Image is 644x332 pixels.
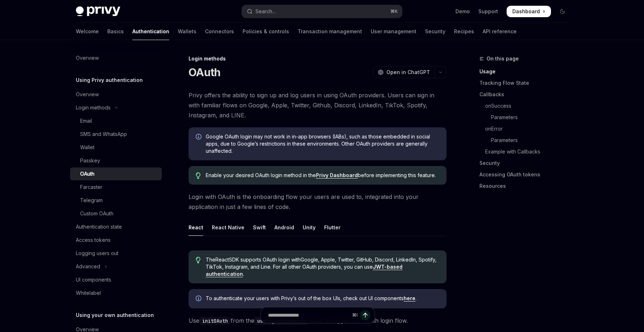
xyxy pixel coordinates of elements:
a: Resources [479,180,574,192]
a: Custom OAuth [70,207,162,220]
button: Toggle Login methods section [70,101,162,114]
span: Enable your desired OAuth login method in the before implementing this feature. [206,172,439,179]
div: Android [274,219,294,236]
a: Parameters [479,112,574,123]
span: On this page [487,54,519,63]
div: Unity [303,219,316,236]
a: Overview [70,88,162,101]
svg: Tip [196,257,201,263]
a: User management [371,23,416,40]
a: Privy Dashboard [316,172,358,179]
a: Security [425,23,445,40]
span: Dashboard [512,8,540,15]
a: Parameters [479,135,574,146]
a: Recipes [454,23,474,40]
a: Whitelabel [70,287,162,299]
div: Farcaster [80,183,102,191]
a: Passkey [70,154,162,167]
h5: Using Privy authentication [76,76,143,84]
div: Login methods [76,103,111,112]
a: Wallets [178,23,196,40]
div: Flutter [324,219,341,236]
img: dark logo [76,6,120,16]
a: Tracking Flow State [479,77,574,89]
div: Email [80,117,92,125]
a: Logging users out [70,247,162,260]
span: Open in ChatGPT [386,69,430,76]
span: The React SDK supports OAuth login with Google, Apple, Twitter, GitHub, Discord, LinkedIn, Spotif... [206,256,439,278]
span: Google OAuth login may not work in in-app browsers (IABs), such as those embedded in social apps,... [206,133,439,155]
div: OAuth [80,170,94,178]
div: Overview [76,90,99,99]
div: Swift [253,219,266,236]
span: ⌘ K [390,9,398,14]
a: Security [479,157,574,169]
a: Policies & controls [243,23,289,40]
button: Toggle dark mode [557,6,568,17]
div: Overview [76,54,99,62]
a: UI components [70,273,162,286]
div: SMS and WhatsApp [80,130,127,138]
div: UI components [76,275,111,284]
a: Authentication state [70,220,162,233]
a: Telegram [70,194,162,207]
a: Accessing OAuth tokens [479,169,574,180]
div: Search... [255,7,275,16]
svg: Tip [196,172,201,179]
button: Open search [242,5,402,18]
svg: Info [196,134,203,141]
a: here [404,295,415,302]
a: Connectors [205,23,234,40]
h5: Using your own authentication [76,311,154,319]
a: SMS and WhatsApp [70,128,162,141]
a: Transaction management [298,23,362,40]
div: Logging users out [76,249,118,258]
div: Telegram [80,196,103,205]
svg: Info [196,296,203,303]
div: Access tokens [76,236,111,244]
a: Welcome [76,23,99,40]
h1: OAuth [189,66,220,79]
div: Login methods [189,55,447,62]
span: Login with OAuth is the onboarding flow your users are used to, integrated into your application ... [189,192,447,212]
a: Email [70,114,162,127]
div: Whitelabel [76,289,101,297]
div: Passkey [80,156,100,165]
a: Usage [479,66,574,77]
a: Farcaster [70,181,162,194]
a: Authentication [132,23,169,40]
a: Access tokens [70,234,162,246]
button: Open in ChatGPT [373,66,434,78]
button: Send message [360,310,370,320]
div: React [189,219,203,236]
a: Wallet [70,141,162,154]
input: Ask a question... [268,307,349,323]
a: Callbacks [479,89,574,100]
a: Dashboard [507,6,551,17]
a: Basics [107,23,124,40]
span: To authenticate your users with Privy’s out of the box UIs, check out UI components . [206,295,439,302]
a: API reference [483,23,517,40]
a: Support [478,8,498,15]
div: React Native [212,219,244,236]
div: Wallet [80,143,94,152]
button: Toggle Advanced section [70,260,162,273]
span: Privy offers the ability to sign up and log users in using OAuth providers. Users can sign in wit... [189,90,447,120]
a: Example with Callbacks [479,146,574,157]
a: OAuth [70,167,162,180]
a: onError [479,123,574,135]
a: Overview [70,52,162,64]
div: Custom OAuth [80,209,113,218]
a: onSuccess [479,100,574,112]
div: Authentication state [76,223,122,231]
a: Demo [455,8,470,15]
div: Advanced [76,262,100,271]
